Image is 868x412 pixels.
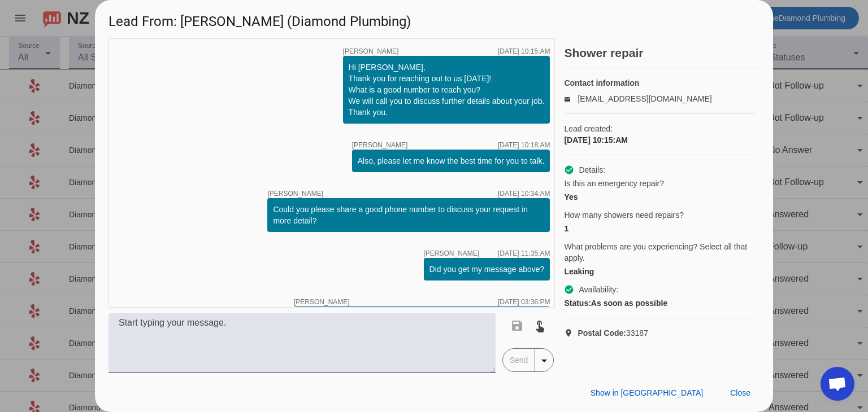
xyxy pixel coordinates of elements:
[578,94,711,103] a: [EMAIL_ADDRESS][DOMAIN_NAME]
[498,190,550,197] div: [DATE] 10:34:AM
[721,383,759,403] button: Close
[564,209,684,221] span: How many showers need repairs?
[579,284,618,295] span: Availability:
[429,264,545,275] div: Did you get my message above?​
[498,142,550,148] div: [DATE] 10:18:AM
[498,250,550,257] div: [DATE] 11:35:AM
[343,48,399,55] span: [PERSON_NAME]
[294,299,350,305] span: [PERSON_NAME]
[564,134,755,146] div: [DATE] 10:15:AM
[352,142,408,148] span: [PERSON_NAME]
[564,191,755,203] div: Yes
[498,48,550,55] div: [DATE] 10:15:AM
[564,328,578,338] mat-icon: location_on
[564,284,574,295] mat-icon: check_circle
[564,299,591,308] strong: Status:
[564,178,664,189] span: Is this an emergency repair?
[564,266,755,277] div: Leaking
[564,123,755,134] span: Lead created:
[821,367,854,401] div: Open chat
[533,319,546,332] mat-icon: touch_app
[564,77,755,89] h4: Contact information
[581,383,712,403] button: Show in [GEOGRAPHIC_DATA]
[564,47,759,59] h2: Shower repair
[498,299,550,305] div: [DATE] 03:36:PM
[424,250,480,257] span: [PERSON_NAME]
[267,190,323,197] span: [PERSON_NAME]
[591,388,703,397] span: Show in [GEOGRAPHIC_DATA]
[537,354,551,367] mat-icon: arrow_drop_down
[564,223,755,234] div: 1
[579,164,605,176] span: Details:
[730,388,750,397] span: Close
[349,62,545,118] div: Hi [PERSON_NAME], Thank you for reaching out to us [DATE]! What is a good number to reach you? We...
[564,165,574,175] mat-icon: check_circle
[578,328,626,338] strong: Postal Code:
[564,96,578,102] mat-icon: email
[564,297,755,309] div: As soon as possible
[578,327,648,339] span: 33187
[273,204,544,226] div: Could you please share a good phone number to discuss your request in more detail?​
[358,155,545,166] div: Also, please let me know the best time for you to talk.​
[564,241,755,264] span: What problems are you experiencing? Select all that apply.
